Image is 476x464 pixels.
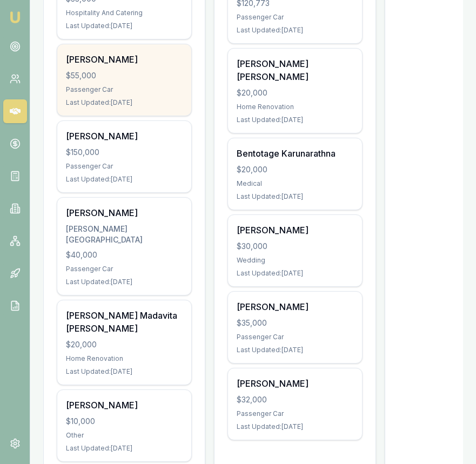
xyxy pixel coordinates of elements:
[237,377,353,390] div: [PERSON_NAME]
[66,309,183,335] div: [PERSON_NAME] Madavita [PERSON_NAME]
[237,333,353,341] div: Passenger Car
[66,130,183,143] div: [PERSON_NAME]
[66,9,183,17] div: Hospitality And Catering
[66,22,183,30] div: Last Updated: [DATE]
[66,175,183,184] div: Last Updated: [DATE]
[237,103,353,111] div: Home Renovation
[237,346,353,354] div: Last Updated: [DATE]
[66,85,183,94] div: Passenger Car
[66,431,183,440] div: Other
[66,444,183,453] div: Last Updated: [DATE]
[237,318,353,328] div: $35,000
[237,116,353,124] div: Last Updated: [DATE]
[66,162,183,171] div: Passenger Car
[237,256,353,265] div: Wedding
[66,53,183,66] div: [PERSON_NAME]
[66,98,183,107] div: Last Updated: [DATE]
[237,179,353,188] div: Medical
[237,88,353,98] div: $20,000
[9,11,22,24] img: emu-icon-u.png
[66,265,183,273] div: Passenger Car
[237,26,353,35] div: Last Updated: [DATE]
[237,164,353,175] div: $20,000
[66,399,183,412] div: [PERSON_NAME]
[66,206,183,219] div: [PERSON_NAME]
[237,57,353,83] div: [PERSON_NAME] [PERSON_NAME]
[237,224,353,237] div: [PERSON_NAME]
[237,300,353,313] div: [PERSON_NAME]
[66,224,183,245] div: [PERSON_NAME][GEOGRAPHIC_DATA]
[237,13,353,22] div: Passenger Car
[237,269,353,278] div: Last Updated: [DATE]
[237,241,353,252] div: $30,000
[66,416,183,427] div: $10,000
[66,147,183,158] div: $150,000
[237,192,353,201] div: Last Updated: [DATE]
[66,354,183,363] div: Home Renovation
[66,70,183,81] div: $55,000
[66,339,183,350] div: $20,000
[66,367,183,376] div: Last Updated: [DATE]
[66,250,183,260] div: $40,000
[237,394,353,405] div: $32,000
[237,409,353,418] div: Passenger Car
[237,422,353,431] div: Last Updated: [DATE]
[237,147,353,160] div: Bentotage Karunarathna
[66,278,183,286] div: Last Updated: [DATE]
